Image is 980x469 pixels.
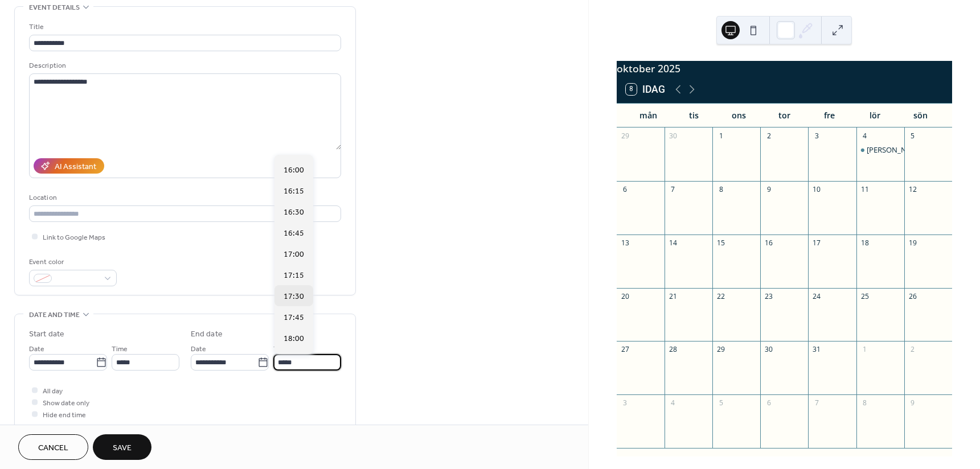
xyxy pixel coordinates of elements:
[284,354,304,366] span: 18:15
[764,131,774,141] div: 2
[43,385,63,397] span: All day
[284,270,304,282] span: 17:15
[191,328,223,340] div: End date
[860,398,870,408] div: 8
[34,158,104,174] button: AI Assistant
[29,21,339,33] div: Title
[284,312,304,324] span: 17:45
[273,343,289,355] span: Time
[897,104,943,127] div: sön
[620,238,630,248] div: 13
[284,249,304,261] span: 17:00
[38,442,68,454] span: Cancel
[908,131,917,141] div: 5
[284,291,304,303] span: 17:30
[284,228,304,240] span: 16:45
[55,161,96,173] div: AI Assistant
[812,131,822,141] div: 3
[284,164,304,176] span: 16:00
[284,207,304,219] span: 16:30
[191,343,206,355] span: Date
[860,291,870,301] div: 25
[856,145,904,155] div: hopp-km
[668,291,678,301] div: 21
[668,184,678,194] div: 7
[860,345,870,355] div: 1
[764,398,774,408] div: 6
[716,238,726,248] div: 15
[617,61,952,76] div: oktober 2025
[860,131,870,141] div: 4
[668,398,678,408] div: 4
[716,131,726,141] div: 1
[284,186,304,198] span: 16:15
[716,398,726,408] div: 5
[908,345,917,355] div: 2
[113,442,132,454] span: Save
[29,309,80,321] span: Date and time
[852,104,898,127] div: lör
[867,145,937,155] div: [PERSON_NAME]-km
[764,184,774,194] div: 9
[908,291,917,301] div: 26
[764,238,774,248] div: 16
[860,184,870,194] div: 11
[812,345,822,355] div: 31
[626,104,671,127] div: mån
[29,60,339,72] div: Description
[620,291,630,301] div: 20
[716,291,726,301] div: 22
[620,398,630,408] div: 3
[29,256,114,268] div: Event color
[812,238,822,248] div: 17
[29,2,80,14] span: Event details
[622,81,670,98] button: 8Idag
[716,104,762,127] div: ons
[764,345,774,355] div: 30
[93,434,151,460] button: Save
[860,238,870,248] div: 18
[812,398,822,408] div: 7
[764,291,774,301] div: 23
[112,343,128,355] span: Time
[29,343,44,355] span: Date
[812,291,822,301] div: 24
[812,184,822,194] div: 10
[620,131,630,141] div: 29
[908,238,917,248] div: 19
[716,184,726,194] div: 8
[668,345,678,355] div: 28
[620,345,630,355] div: 27
[908,398,917,408] div: 9
[284,333,304,345] span: 18:00
[671,104,716,127] div: tis
[18,434,88,460] button: Cancel
[43,232,105,244] span: Link to Google Maps
[807,104,852,127] div: fre
[716,345,726,355] div: 29
[761,104,807,127] div: tor
[43,409,86,421] span: Hide end time
[29,328,64,340] div: Start date
[908,184,917,194] div: 12
[29,192,339,204] div: Location
[620,184,630,194] div: 6
[668,131,678,141] div: 30
[43,397,89,409] span: Show date only
[668,238,678,248] div: 14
